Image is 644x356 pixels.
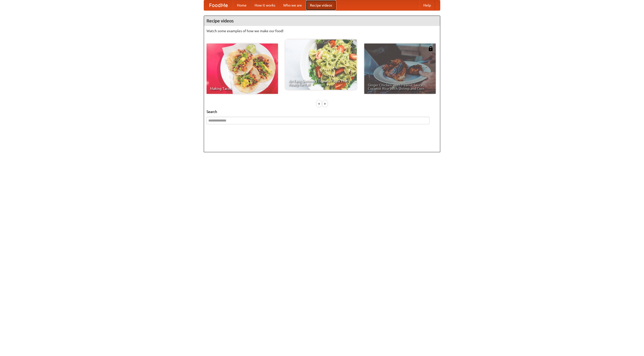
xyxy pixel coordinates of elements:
a: Making Tacos [207,44,278,94]
h5: Search [207,109,437,114]
span: An Easy, Summery Tomato Pasta That's Ready for Fall [289,79,353,86]
div: » [323,100,327,107]
a: Recipe videos [306,0,336,10]
span: Making Tacos [210,87,274,90]
a: Help [419,0,435,10]
a: Who we are [279,0,306,10]
a: How it works [251,0,279,10]
a: FoodMe [204,0,233,10]
div: « [317,100,321,107]
h4: Recipe videos [204,16,440,26]
a: Home [233,0,251,10]
img: 483408.png [428,46,433,51]
a: An Easy, Summery Tomato Pasta That's Ready for Fall [285,39,357,90]
p: Watch some examples of how we make our food! [207,28,437,33]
